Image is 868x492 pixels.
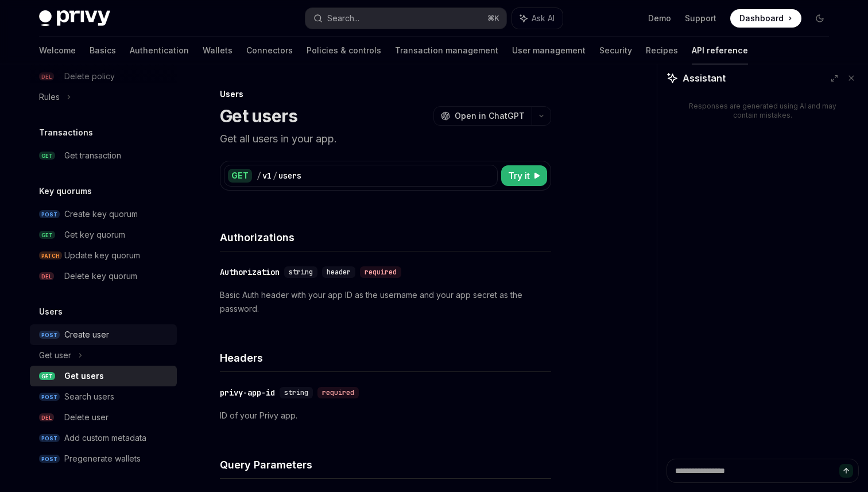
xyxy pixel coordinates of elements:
a: GETGet transaction [30,145,177,166]
a: User management [512,37,586,64]
a: Security [599,37,632,64]
div: Get user [39,348,71,362]
p: ID of your Privy app. [220,409,551,423]
img: dark logo [39,10,110,26]
button: Ask AI [512,8,563,29]
div: required [360,266,401,278]
a: Demo [648,13,671,24]
div: Get key quorum [64,228,125,242]
span: PATCH [39,251,62,260]
a: API reference [692,37,748,64]
a: GETGet key quorum [30,224,177,245]
a: Recipes [646,37,678,64]
a: Wallets [203,37,232,64]
p: Basic Auth header with your app ID as the username and your app secret as the password. [220,288,551,316]
a: Transaction management [395,37,498,64]
span: DEL [39,272,54,281]
button: Search...⌘K [305,8,506,29]
a: Authentication [130,37,189,64]
button: Toggle dark mode [811,9,829,28]
div: Get users [64,369,104,383]
a: Policies & controls [307,37,381,64]
div: Create user [64,328,109,342]
span: GET [39,231,55,239]
div: Rules [39,90,60,104]
a: POSTCreate user [30,324,177,345]
div: Add custom metadata [64,431,146,445]
div: Search users [64,390,114,404]
div: Pregenerate wallets [64,452,141,466]
span: GET [39,372,55,381]
span: header [327,268,351,277]
button: Try it [501,165,547,186]
h5: Key quorums [39,184,92,198]
h4: Authorizations [220,230,551,245]
div: v1 [262,170,272,181]
div: GET [228,169,252,183]
span: DEL [39,413,54,422]
div: Delete key quorum [64,269,137,283]
div: users [278,170,301,181]
span: POST [39,331,60,339]
a: POSTAdd custom metadata [30,428,177,448]
a: Dashboard [730,9,801,28]
div: Delete user [64,410,108,424]
span: Dashboard [739,13,784,24]
a: DELDelete user [30,407,177,428]
a: DELDelete key quorum [30,266,177,286]
span: Try it [508,169,530,183]
div: Create key quorum [64,207,138,221]
span: ⌘ K [487,14,499,23]
span: POST [39,210,60,219]
h5: Transactions [39,126,93,140]
div: / [257,170,261,181]
span: Open in ChatGPT [455,110,525,122]
h4: Query Parameters [220,457,551,472]
span: POST [39,434,60,443]
span: POST [39,393,60,401]
button: Send message [839,464,853,478]
button: Open in ChatGPT [433,106,532,126]
span: GET [39,152,55,160]
span: POST [39,455,60,463]
span: string [289,268,313,277]
span: Ask AI [532,13,555,24]
a: POSTCreate key quorum [30,204,177,224]
a: Welcome [39,37,76,64]
h1: Get users [220,106,297,126]
a: Support [685,13,716,24]
a: GETGet users [30,366,177,386]
div: Get transaction [64,149,121,162]
a: POSTPregenerate wallets [30,448,177,469]
a: Basics [90,37,116,64]
a: POSTSearch users [30,386,177,407]
div: / [273,170,277,181]
div: Users [220,88,551,100]
div: Authorization [220,266,280,278]
div: Responses are generated using AI and may contain mistakes. [685,102,840,120]
div: privy-app-id [220,387,275,398]
a: PATCHUpdate key quorum [30,245,177,266]
div: Search... [327,11,359,25]
div: required [317,387,359,398]
h5: Users [39,305,63,319]
a: Connectors [246,37,293,64]
span: Assistant [683,71,726,85]
span: string [284,388,308,397]
h4: Headers [220,350,551,366]
div: Update key quorum [64,249,140,262]
p: Get all users in your app. [220,131,551,147]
